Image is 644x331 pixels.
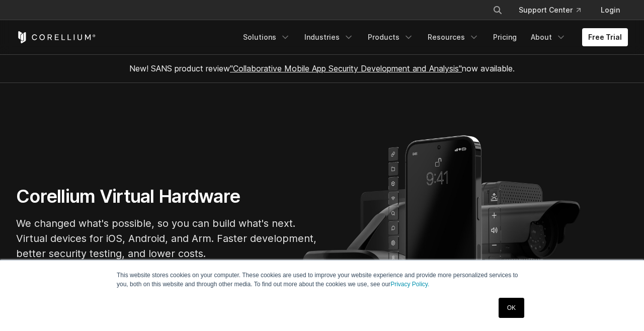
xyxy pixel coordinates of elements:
[16,216,318,261] p: We changed what's possible, so you can build what's next. Virtual devices for iOS, Android, and A...
[117,271,527,289] p: This website stores cookies on your computer. These cookies are used to improve your website expe...
[16,31,96,43] a: Corellium Home
[511,1,589,19] a: Support Center
[480,1,628,19] div: Navigation Menu
[499,298,524,318] a: OK
[298,28,360,46] a: Industries
[487,28,523,46] a: Pricing
[582,28,628,46] a: Free Trial
[525,28,572,46] a: About
[230,63,462,73] a: "Collaborative Mobile App Security Development and Analysis"
[422,28,485,46] a: Resources
[390,281,429,288] a: Privacy Policy.
[237,28,628,46] div: Navigation Menu
[593,1,628,19] a: Login
[129,63,515,73] span: New! SANS product review now available.
[237,28,296,46] a: Solutions
[362,28,420,46] a: Products
[489,1,507,19] button: Search
[16,185,318,208] h1: Corellium Virtual Hardware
